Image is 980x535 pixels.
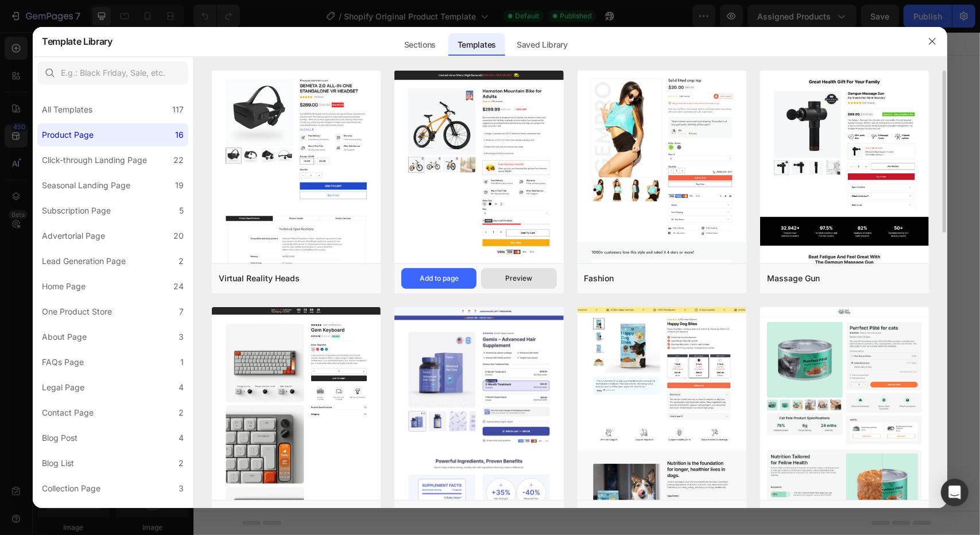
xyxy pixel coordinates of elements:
div: 5 [179,204,184,218]
div: Massage Gun [767,272,820,285]
div: Quiz Page [42,507,81,521]
input: E.g.: Black Friday, Sale, etc. [37,61,188,84]
div: Sections [395,33,445,56]
span: from URL or image [358,324,420,334]
div: 22 [173,153,184,167]
div: Open Intercom Messenger [941,479,969,506]
span: Product recommendations [355,108,449,122]
div: Saved Library [508,33,577,56]
div: 4 [179,431,184,445]
span: Recently viewed products [357,169,448,183]
div: 20 [173,229,184,243]
div: Blog Post [42,431,78,445]
div: Add blank section [444,309,514,321]
div: Click-through Landing Page [42,153,147,167]
div: Preview [505,273,532,284]
h2: Template Library [42,26,113,56]
div: Legal Page [42,381,84,394]
div: 2 [179,456,184,470]
div: Generate layout [360,309,420,321]
div: Contact Page [42,406,94,420]
div: 4 [179,381,184,394]
div: Virtual Reality Heads [219,272,300,285]
div: Advertorial Page [42,229,105,243]
span: Product information [367,47,437,61]
div: All Templates [42,103,92,117]
button: Add to page [401,268,477,289]
div: Seasonal Landing Page [42,179,130,192]
div: FAQs Page [42,355,84,369]
div: 19 [175,179,184,192]
div: About Page [42,330,87,344]
div: 2 [179,406,184,420]
div: Add to page [420,273,459,284]
div: 1 [180,507,184,521]
div: One Product Store [42,305,112,319]
span: inspired by CRO experts [264,324,343,334]
div: Templates [448,33,505,56]
span: Add section [366,284,421,296]
div: Blog List [42,456,74,470]
div: 7 [179,305,184,319]
span: then drag & drop elements [435,324,521,334]
div: Home Page [42,280,86,293]
div: 24 [173,280,184,293]
div: 1 [180,355,184,369]
div: 16 [175,128,184,142]
div: 3 [179,330,184,344]
button: Preview [481,268,556,289]
span: Apps [393,230,412,243]
div: Lead Generation Page [42,254,126,268]
div: 3 [179,482,184,495]
div: 2 [179,254,184,268]
div: Product Page [42,128,94,142]
div: Choose templates [270,309,339,321]
div: Subscription Page [42,204,111,218]
div: Fashion [584,272,614,285]
div: 117 [172,103,184,117]
div: Collection Page [42,482,100,495]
